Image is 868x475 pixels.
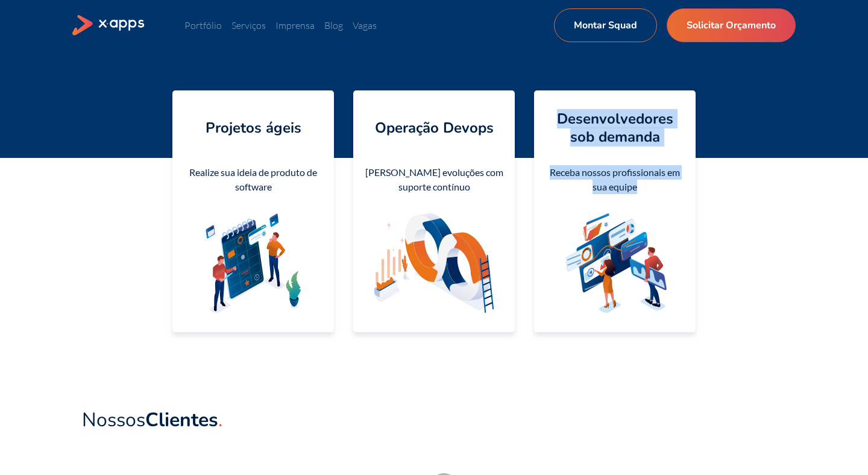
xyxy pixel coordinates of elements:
a: NossosClientes [82,409,222,436]
a: Serviços [231,19,266,31]
a: Imprensa [275,19,315,31]
div: [PERSON_NAME] evoluções com suporte contínuo [363,165,505,194]
a: Vagas [353,19,377,31]
h4: Operação Devops [375,119,494,137]
a: Montar Squad [554,8,657,42]
div: Realize sua ideia de produto de software [182,165,324,194]
a: Portfólio [184,19,222,31]
strong: Clientes [145,407,218,433]
span: Nossos [82,407,218,433]
a: Blog [324,19,343,31]
h4: Projetos ágeis [206,119,301,137]
div: Receba nossos profissionais em sua equipe [544,165,686,194]
h4: Desenvolvedores sob demanda [544,110,686,146]
a: Solicitar Orçamento [667,8,796,42]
